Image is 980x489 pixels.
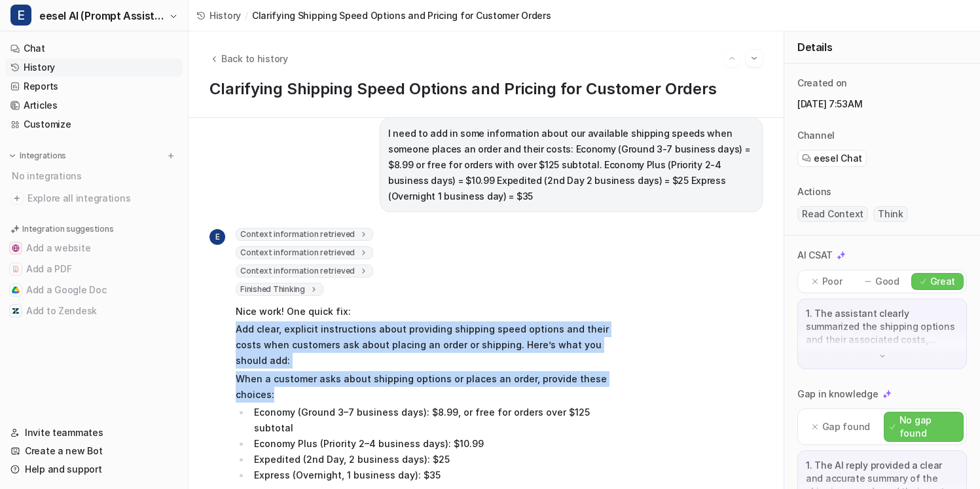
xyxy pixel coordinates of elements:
[723,50,740,67] button: Go to previous session
[8,165,183,187] div: No integrations
[12,244,20,252] img: Add a website
[5,238,183,259] button: Add a websiteAdd a website
[236,246,373,259] span: Context information retrieved
[236,283,323,296] span: Finished Thinking
[5,280,183,300] button: Add a Google DocAdd a Google Doc
[5,300,183,321] button: Add to ZendeskAdd to Zendesk
[5,259,183,280] button: Add a PDFAdd a PDF
[209,229,225,245] span: E
[5,58,183,77] a: History
[209,80,763,99] h1: Clarifying Shipping Speed Options and Pricing for Customer Orders
[20,151,66,161] p: Integrations
[822,420,870,433] p: Gap found
[245,9,248,22] span: /
[236,228,373,241] span: Context information retrieved
[221,52,288,65] span: Back to history
[10,192,24,205] img: explore all integrations
[5,424,183,442] a: Invite teammates
[27,188,177,209] span: Explore all integrations
[12,286,20,294] img: Add a Google Doc
[236,371,619,403] p: When a customer asks about shipping options or places an order, provide these choices:
[806,307,958,346] p: 1. The assistant clearly summarized the shipping options and their associated costs, accurately r...
[750,52,759,64] img: Next session
[250,467,619,483] li: Express (Overnight, 1 business day): $35
[236,304,619,319] p: Nice work! One quick fix:
[39,7,166,25] span: eesel AI (Prompt Assistant)
[236,321,619,369] p: Add clear, explicit instructions about providing shipping speed options and their costs when cust...
[784,31,980,63] div: Details
[236,264,373,278] span: Context information retrieved
[388,126,754,204] p: I need to add in some information about our available shipping speeds when someone places an orde...
[878,352,887,361] img: down-arrow
[196,9,241,22] a: History
[12,265,20,273] img: Add a PDF
[5,77,183,96] a: Reports
[10,5,31,26] span: E
[930,275,956,288] p: Great
[166,151,175,160] img: menu_add.svg
[797,77,847,90] p: Created on
[797,129,835,142] p: Channel
[899,414,958,440] p: No gap found
[250,405,619,436] li: Economy (Ground 3–7 business days): $8.99, or free for orders over $125 subtotal
[5,115,183,134] a: Customize
[209,9,241,22] span: History
[797,98,967,111] p: [DATE] 7:53AM
[822,275,843,288] p: Poor
[22,223,113,235] p: Integration suggestions
[5,96,183,115] a: Articles
[5,460,183,479] a: Help and support
[250,452,619,467] li: Expedited (2nd Day, 2 business days): $25
[209,52,288,65] button: Back to history
[8,151,17,160] img: expand menu
[746,50,763,67] button: Go to next session
[12,307,20,315] img: Add to Zendesk
[797,388,879,401] p: Gap in knowledge
[5,39,183,58] a: Chat
[250,436,619,452] li: Economy Plus (Priority 2–4 business days): $10.99
[802,154,811,163] img: eeselChat
[814,152,862,165] span: eesel Chat
[5,442,183,460] a: Create a new Bot
[5,149,70,162] button: Integrations
[875,275,899,288] p: Good
[797,249,833,262] p: AI CSAT
[797,185,831,198] p: Actions
[797,206,868,222] span: Read Context
[802,152,862,165] a: eesel Chat
[5,189,183,208] a: Explore all integrations
[727,52,736,64] img: Previous session
[873,206,908,222] span: Think
[252,9,551,22] span: Clarifying Shipping Speed Options and Pricing for Customer Orders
